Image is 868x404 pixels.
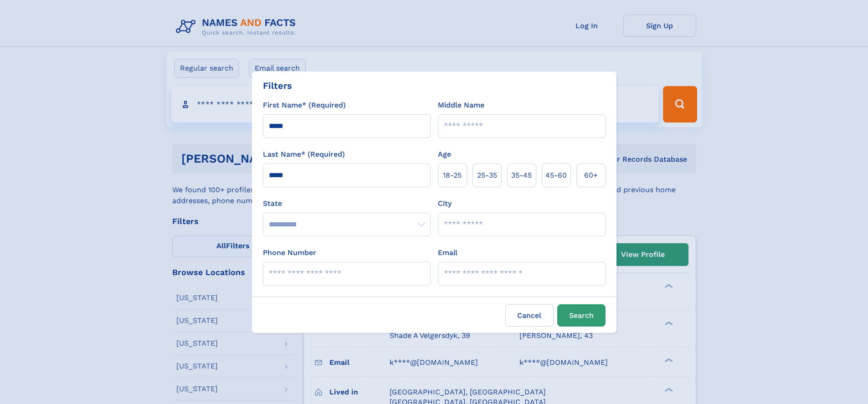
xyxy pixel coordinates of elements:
[438,100,484,111] label: Middle Name
[438,198,452,209] label: City
[438,149,451,160] label: Age
[505,304,554,327] label: Cancel
[443,170,462,181] span: 18‑25
[584,170,598,181] span: 60+
[263,149,345,160] label: Last Name* (Required)
[263,79,292,92] div: Filters
[263,100,346,111] label: First Name* (Required)
[263,247,316,258] label: Phone Number
[438,247,457,258] label: Email
[557,304,606,327] button: Search
[477,170,497,181] span: 25‑35
[545,170,567,181] span: 45‑60
[263,198,431,209] label: State
[511,170,532,181] span: 35‑45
